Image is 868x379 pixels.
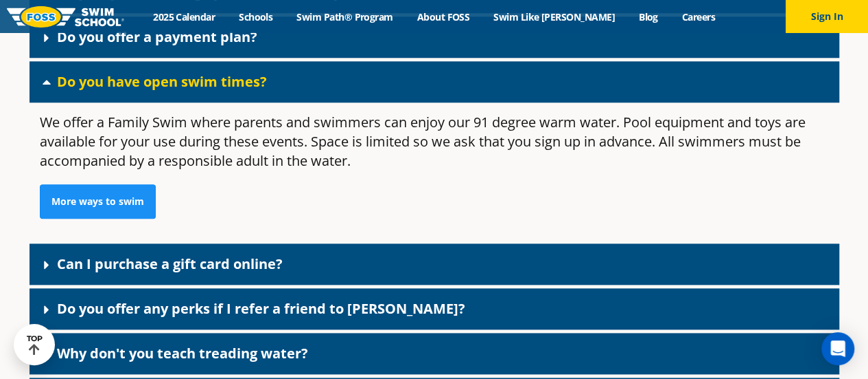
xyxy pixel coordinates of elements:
a: Do you have open swim times? [57,72,267,91]
div: Why don't you teach treading water? [30,333,839,374]
div: Do you have open swim times? [30,61,839,102]
a: Can I purchase a gift card online? [57,255,283,273]
a: Do you offer a payment plan? [57,28,257,46]
div: Can I purchase a gift card online? [30,243,839,285]
a: Blog [626,10,670,23]
img: FOSS Swim School Logo [7,6,124,28]
div: Open Intercom Messenger [821,332,854,365]
a: About FOSS [405,10,482,23]
a: Why don't you teach treading water? [57,344,308,362]
a: Swim Like [PERSON_NAME] [482,10,627,23]
a: Careers [670,10,727,23]
div: Do you offer any perks if I refer a friend to [PERSON_NAME]? [30,288,839,329]
a: Do you offer any perks if I refer a friend to [PERSON_NAME]? [57,299,465,318]
div: TOP [27,334,43,356]
a: Swim Path® Program [285,10,405,23]
div: Do you offer a payment plan? [30,17,839,58]
div: Do you have open swim times? [30,102,839,240]
a: More ways to swim [40,184,156,219]
a: 2025 Calendar [141,10,227,23]
p: We offer a Family Swim where parents and swimmers can enjoy our 91 degree warm water. Pool equipm... [40,113,829,219]
a: Schools [227,10,285,23]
